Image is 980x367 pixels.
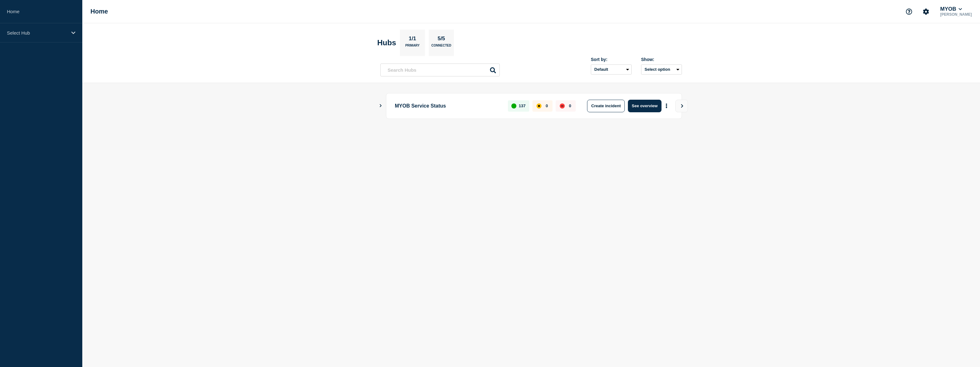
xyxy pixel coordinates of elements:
[435,36,448,44] p: 5/5
[431,44,451,50] p: Connected
[641,57,682,62] div: Show:
[511,103,516,108] div: up
[569,103,571,108] p: 0
[939,6,963,12] button: MYOB
[587,100,625,112] button: Create incident
[675,100,688,112] button: View
[919,5,933,18] button: Account settings
[379,103,382,108] button: Show Connected Hubs
[536,103,542,108] div: affected
[90,8,108,15] h1: Home
[591,64,632,75] select: Sort by
[405,44,420,50] p: Primary
[546,103,548,108] p: 0
[7,30,67,36] p: Select Hub
[641,64,682,75] button: Select option
[662,100,671,112] button: More actions
[902,5,916,18] button: Support
[395,100,501,112] p: MYOB Service Status
[380,64,500,76] input: Search Hubs
[628,100,661,112] button: See overview
[939,12,973,17] p: [PERSON_NAME]
[406,36,419,44] p: 1/1
[560,103,565,108] div: down
[591,57,632,62] div: Sort by:
[519,103,526,108] p: 137
[377,38,396,47] h2: Hubs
